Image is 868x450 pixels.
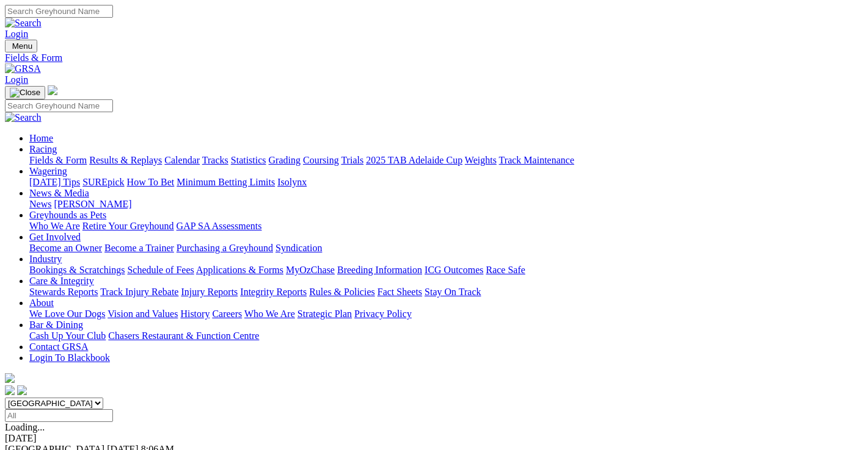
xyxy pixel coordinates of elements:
[5,52,863,63] a: Fields & Form
[5,40,37,52] button: Toggle navigation
[499,155,574,165] a: Track Maintenance
[277,177,307,187] a: Isolynx
[366,155,462,165] a: 2025 TAB Adelaide Cup
[309,287,375,297] a: Rules & Policies
[29,221,80,231] a: Who We Are
[29,330,863,341] div: Bar & Dining
[29,177,863,188] div: Wagering
[377,287,422,297] a: Fact Sheets
[29,254,62,264] a: Industry
[29,320,83,330] a: Bar & Dining
[54,199,131,209] a: [PERSON_NAME]
[82,221,174,231] a: Retire Your Greyhound
[29,287,98,297] a: Stewards Reports
[5,112,42,123] img: Search
[127,265,194,275] a: Schedule of Fees
[29,155,87,165] a: Fields & Form
[341,155,363,165] a: Trials
[29,341,88,352] a: Contact GRSA
[108,309,178,319] a: Vision and Values
[5,18,42,29] img: Search
[29,243,863,254] div: Get Involved
[17,385,27,395] img: twitter.svg
[127,177,175,187] a: How To Bet
[5,99,113,112] input: Search
[196,265,283,275] a: Applications & Forms
[337,265,422,275] a: Breeding Information
[29,309,105,319] a: We Love Our Dogs
[5,373,15,383] img: logo-grsa-white.png
[29,298,54,308] a: About
[164,155,200,165] a: Calendar
[240,287,307,297] a: Integrity Reports
[231,155,266,165] a: Statistics
[29,221,863,232] div: Greyhounds as Pets
[48,85,57,95] img: logo-grsa-white.png
[177,221,262,231] a: GAP SA Assessments
[425,265,483,275] a: ICG Outcomes
[29,199,51,209] a: News
[29,309,863,320] div: About
[29,265,125,275] a: Bookings & Scratchings
[5,5,113,18] input: Search
[29,188,89,198] a: News & Media
[286,265,335,275] a: MyOzChase
[29,287,863,298] div: Care & Integrity
[29,144,57,154] a: Racing
[29,155,863,166] div: Racing
[425,287,481,297] a: Stay On Track
[297,309,352,319] a: Strategic Plan
[100,287,178,297] a: Track Injury Rebate
[29,265,863,276] div: Industry
[104,243,174,253] a: Become a Trainer
[29,276,94,286] a: Care & Integrity
[82,177,124,187] a: SUREpick
[5,409,113,422] input: Select date
[303,155,339,165] a: Coursing
[5,86,45,99] button: Toggle navigation
[29,177,80,187] a: [DATE] Tips
[5,63,41,74] img: GRSA
[10,88,40,98] img: Close
[29,210,106,220] a: Greyhounds as Pets
[212,309,242,319] a: Careers
[486,265,525,275] a: Race Safe
[29,352,110,363] a: Login To Blackbook
[29,166,67,176] a: Wagering
[29,232,81,242] a: Get Involved
[29,199,863,210] div: News & Media
[465,155,497,165] a: Weights
[202,155,228,165] a: Tracks
[244,309,295,319] a: Who We Are
[269,155,301,165] a: Grading
[180,309,210,319] a: History
[275,243,322,253] a: Syndication
[89,155,162,165] a: Results & Replays
[5,29,28,39] a: Login
[29,243,102,253] a: Become an Owner
[177,177,275,187] a: Minimum Betting Limits
[108,330,259,341] a: Chasers Restaurant & Function Centre
[5,422,45,432] span: Loading...
[181,287,238,297] a: Injury Reports
[29,133,53,143] a: Home
[29,330,106,341] a: Cash Up Your Club
[177,243,273,253] a: Purchasing a Greyhound
[5,74,28,85] a: Login
[5,385,15,395] img: facebook.svg
[5,433,863,444] div: [DATE]
[12,41,32,51] span: Menu
[354,309,412,319] a: Privacy Policy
